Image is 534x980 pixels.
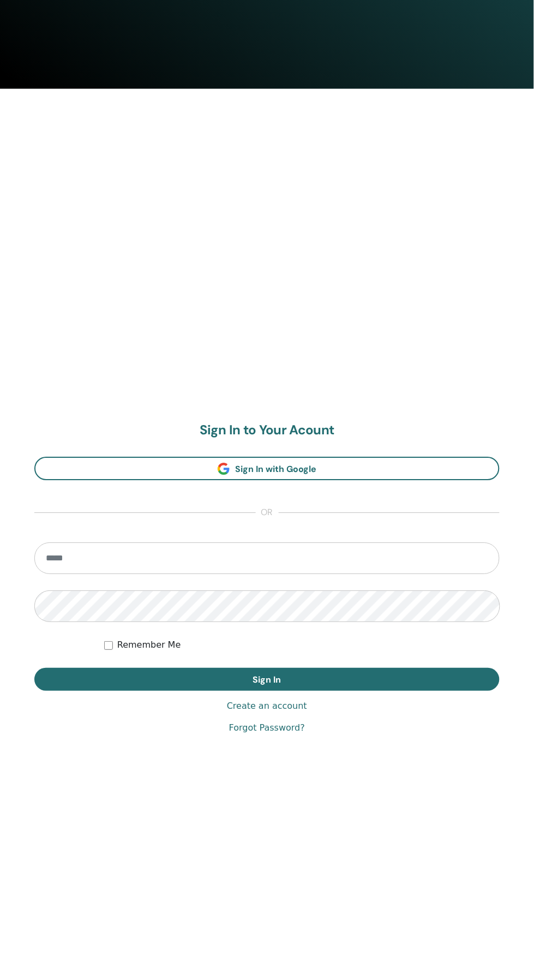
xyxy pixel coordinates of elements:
span: Sign In with Google [235,464,316,475]
span: Sign In [253,674,281,686]
h2: Sign In to Your Acount [34,423,500,439]
button: Sign In [34,668,500,691]
label: Remember Me [117,639,181,652]
a: Sign In with Google [34,457,500,481]
span: or [256,507,279,520]
a: Forgot Password? [229,722,305,735]
div: Keep me authenticated indefinitely or until I manually logout [104,639,500,652]
a: Create an account [227,700,307,713]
